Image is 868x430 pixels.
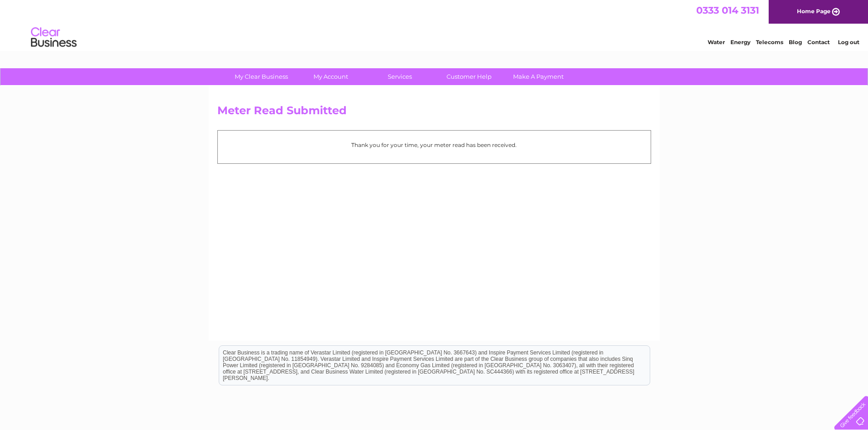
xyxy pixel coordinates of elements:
div: Clear Business is a trading name of Verastar Limited (registered in [GEOGRAPHIC_DATA] No. 3667643... [219,5,650,44]
a: Services [362,68,437,85]
a: Energy [730,39,750,46]
p: Thank you for your time, your meter read has been received. [222,141,646,149]
a: Blog [789,39,802,46]
a: Contact [807,39,830,46]
a: Water [708,39,725,46]
img: logo.png [31,24,77,51]
a: Log out [838,39,859,46]
a: Telecoms [756,39,783,46]
a: 0333 014 3131 [696,5,759,16]
a: My Account [293,68,368,85]
h2: Meter Read Submitted [217,104,651,121]
a: My Clear Business [224,68,299,85]
a: Make A Payment [501,68,576,85]
a: Customer Help [431,68,507,85]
